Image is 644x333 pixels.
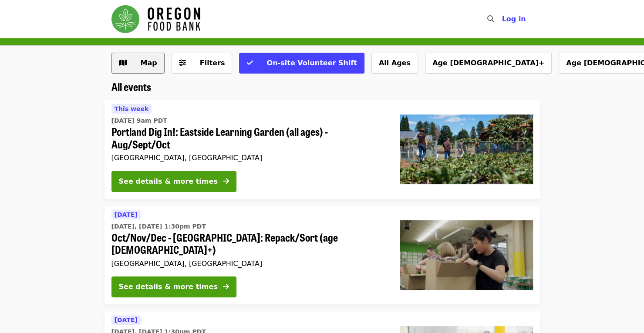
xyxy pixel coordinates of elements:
button: Log in [495,10,533,28]
i: sliders-h icon [179,59,186,67]
div: [GEOGRAPHIC_DATA], [GEOGRAPHIC_DATA] [111,259,386,268]
span: [DATE] [115,316,138,323]
a: See details for "Oct/Nov/Dec - Portland: Repack/Sort (age 8+)" [105,206,540,305]
span: This week [115,105,149,112]
time: [DATE], [DATE] 1:30pm PDT [111,222,206,231]
span: Oct/Nov/Dec - [GEOGRAPHIC_DATA]: Repack/Sort (age [DEMOGRAPHIC_DATA]+) [111,231,386,256]
input: Search [499,9,506,30]
span: On-site Volunteer Shift [266,59,357,67]
a: See details for "Portland Dig In!: Eastside Learning Garden (all ages) - Aug/Sept/Oct" [105,100,540,199]
div: See details & more times [119,176,218,187]
button: Show map view [111,53,165,74]
i: search icon [487,15,494,23]
span: All events [111,79,151,94]
button: Filters (0 selected) [172,53,233,74]
span: Log in [502,15,526,23]
button: See details & more times [111,276,236,297]
time: [DATE] 9am PDT [111,116,167,125]
button: All Ages [371,53,418,74]
button: Age [DEMOGRAPHIC_DATA]+ [425,53,552,74]
button: On-site Volunteer Shift [239,53,364,74]
span: Filters [200,59,225,67]
i: arrow-right icon [223,177,229,185]
img: Portland Dig In!: Eastside Learning Garden (all ages) - Aug/Sept/Oct organized by Oregon Food Bank [400,114,533,184]
i: check icon [246,59,253,67]
div: [GEOGRAPHIC_DATA], [GEOGRAPHIC_DATA] [111,154,386,162]
img: Oregon Food Bank - Home [111,5,200,33]
span: Portland Dig In!: Eastside Learning Garden (all ages) - Aug/Sept/Oct [111,125,386,151]
img: Oct/Nov/Dec - Portland: Repack/Sort (age 8+) organized by Oregon Food Bank [400,220,533,290]
i: map icon [119,59,127,67]
span: [DATE] [115,211,138,218]
span: Map [141,59,157,67]
div: See details & more times [119,282,218,292]
button: See details & more times [111,171,236,192]
i: arrow-right icon [223,283,229,291]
